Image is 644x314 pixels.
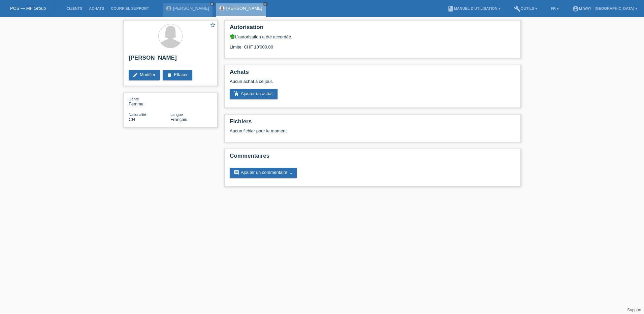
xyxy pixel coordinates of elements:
h2: Autorisation [230,24,515,34]
span: Langue [170,113,183,117]
i: book [447,5,454,12]
i: delete [167,72,172,77]
i: account_circle [572,5,579,12]
h2: Commentaires [230,153,515,163]
i: star_border [210,22,216,28]
h2: Fichiers [230,118,515,128]
a: [PERSON_NAME] [173,6,209,11]
a: FR ▾ [547,6,562,10]
div: Aucun fichier pour le moment [230,128,436,133]
a: editModifier [129,70,160,80]
a: buildOutils ▾ [511,6,541,10]
a: commentAjouter un commentaire ... [230,168,297,178]
a: deleteEffacer [163,70,192,80]
div: Femme [129,96,170,106]
a: close [263,2,268,6]
a: star_border [210,22,216,29]
i: add_shopping_cart [234,91,239,96]
a: account_circlem-way - [GEOGRAPHIC_DATA] ▾ [569,6,641,10]
i: close [211,2,214,6]
i: verified_user [230,34,235,39]
a: POS — MF Group [10,6,46,11]
span: Nationalité [129,113,146,117]
a: Support [627,308,641,312]
i: build [514,5,521,12]
i: close [264,2,267,6]
a: Clients [63,6,86,10]
a: [PERSON_NAME] [226,6,262,11]
a: close [210,2,215,6]
h2: [PERSON_NAME] [129,55,212,65]
div: Aucun achat à ce jour. [230,79,515,89]
span: Suisse [129,117,135,122]
a: Courriel Support [107,6,152,10]
div: Limite: CHF 10'000.00 [230,39,515,50]
div: L’autorisation a été accordée. [230,34,515,39]
span: Français [170,117,187,122]
a: Achats [86,6,107,10]
a: add_shopping_cartAjouter un achat [230,89,278,99]
span: Genre [129,97,139,101]
a: bookManuel d’utilisation ▾ [444,6,504,10]
i: edit [133,72,138,77]
i: comment [234,170,239,175]
h2: Achats [230,69,515,79]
